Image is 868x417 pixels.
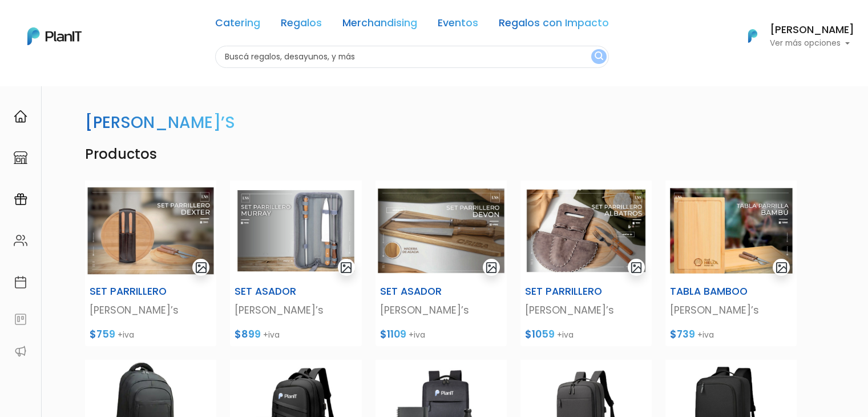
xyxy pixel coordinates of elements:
[369,181,514,346] a: gallery-light SET ASADOR [PERSON_NAME]’s $1109 +iva
[281,18,322,32] a: Regalos
[85,181,216,281] img: image__copia___copia___copia___copia___copia___copia___copia___copia___copia_-Photoroom__2_.jpg
[118,329,134,340] span: +iva
[380,327,406,341] span: $1109
[630,261,643,274] img: gallery-light
[14,193,27,206] img: campaigns-02234683943229c281be62815700db0a1741e53638e28bf9629b52c665b00959.svg
[376,181,507,281] img: image__copia___copia___copia___copia___copia___copia___copia___copia___copia_-Photoroom__6_.jpg
[215,18,260,32] a: Catering
[557,329,574,340] span: +iva
[14,110,27,123] img: home-e721727adea9d79c4d83392d1f703f7f8bce08238fde08b1acbfd93340b81755.svg
[438,18,478,32] a: Eventos
[263,329,280,340] span: +iva
[14,234,27,247] img: people-662611757002400ad9ed0e3c099ab2801c6687ba6c219adb57efc949bc21e19d.svg
[380,286,462,298] h6: SET ASADOR
[770,25,854,35] h6: [PERSON_NAME]
[78,181,223,346] a: gallery-light SET PARRILLERO [PERSON_NAME]’s $759 +iva
[195,261,208,274] img: gallery-light
[525,327,555,341] span: $1059
[670,286,752,298] h6: TABLA BAMBOO
[14,312,27,326] img: feedback-78b5a0c8f98aac82b08bfc38622c3050aee476f2c9584af64705fc4e61158814.svg
[223,181,368,346] a: gallery-light SET ASADOR [PERSON_NAME]’s $899 +iva
[499,18,609,32] a: Regalos con Impacto
[409,329,425,340] span: +iva
[670,303,792,318] p: [PERSON_NAME]’s
[520,181,652,281] img: image__copia___copia___copia___copia___copia___copia___copia___copia___copia_-Photoroom__4_.jpg
[235,327,261,341] span: $899
[14,344,27,358] img: partners-52edf745621dab592f3b2c58e3bca9d71375a7ef29c3b500c9f145b62cc070d4.svg
[670,327,695,341] span: $739
[340,261,353,274] img: gallery-light
[235,303,357,318] p: [PERSON_NAME]’s
[90,286,171,298] h6: SET PARRILLERO
[235,286,316,298] h6: SET ASADOR
[27,27,82,45] img: PlanIt Logo
[215,46,609,68] input: Buscá regalos, desayunos, y más
[230,181,361,281] img: image__copia___copia___copia___copia___copia___copia___copia___copia___copia_-Photoroom.jpg
[485,261,498,274] img: gallery-light
[14,275,27,289] img: calendar-87d922413cdce8b2cf7b7f5f62616a5cf9e4887200fb71536465627b3292af00.svg
[595,51,603,62] img: search_button-432b6d5273f82d61273b3651a40e1bd1b912527efae98b1b7a1b2c0702e16a8d.svg
[697,329,714,340] span: +iva
[90,303,212,318] p: [PERSON_NAME]’s
[525,286,607,298] h6: SET PARRILLERO
[380,303,502,318] p: [PERSON_NAME]’s
[770,39,854,47] p: Ver más opciones
[85,113,235,133] h3: [PERSON_NAME]’s
[775,261,788,274] img: gallery-light
[659,181,804,346] a: gallery-light TABLA BAMBOO [PERSON_NAME]’s $739 +iva
[665,181,797,281] img: image__copia___copia___copia___copia___copia___copia___copia___copia___copia_-Photoroom__16_.jpg
[342,18,417,32] a: Merchandising
[90,327,115,341] span: $759
[14,151,27,165] img: marketplace-4ceaa7011d94191e9ded77b95e3339b90024bf715f7c57f8cf31f2d8c509eaba.svg
[78,146,804,163] h4: Productos
[740,23,765,49] img: PlanIt Logo
[733,21,854,51] button: PlanIt Logo [PERSON_NAME] Ver más opciones
[525,303,647,318] p: [PERSON_NAME]’s
[514,181,659,346] a: gallery-light SET PARRILLERO [PERSON_NAME]’s $1059 +iva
